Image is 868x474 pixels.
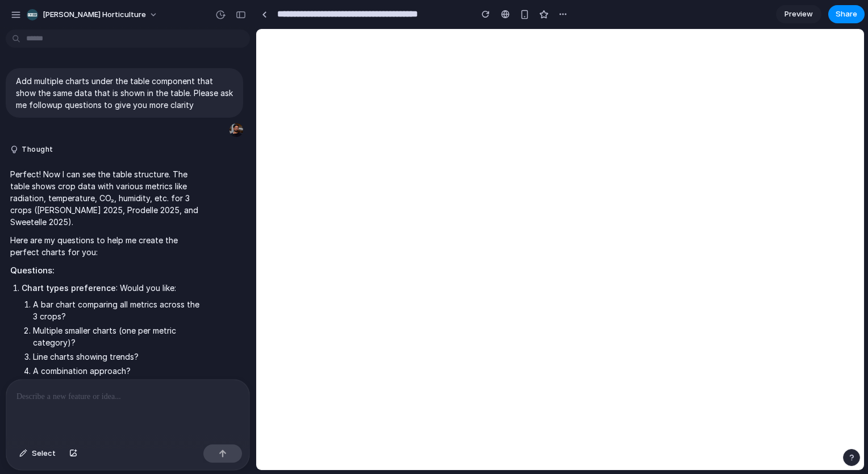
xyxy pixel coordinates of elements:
li: A bar chart comparing all metrics across the 3 crops? [33,298,200,322]
p: : Would you like: [22,282,200,294]
p: Here are my questions to help me create the perfect charts for you: [10,234,200,258]
p: Perfect! Now I can see the table structure. The table shows crop data with various metrics like r... [10,168,200,228]
li: A combination approach? [33,365,200,377]
h2: Questions: [10,264,200,277]
button: Share [828,5,865,23]
span: Share [836,9,857,20]
a: Preview [776,5,821,23]
strong: Chart types preference [22,283,116,293]
li: Multiple smaller charts (one per metric category)? [33,325,200,348]
li: Line charts showing trends? [33,351,200,363]
button: Select [14,444,61,463]
p: Add multiple charts under the table component that show the same data that is shown in the table.... [16,75,233,111]
span: [PERSON_NAME] Horticulture [43,9,146,20]
span: Select [32,448,56,459]
button: [PERSON_NAME] Horticulture [22,6,164,24]
span: Preview [784,9,813,20]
